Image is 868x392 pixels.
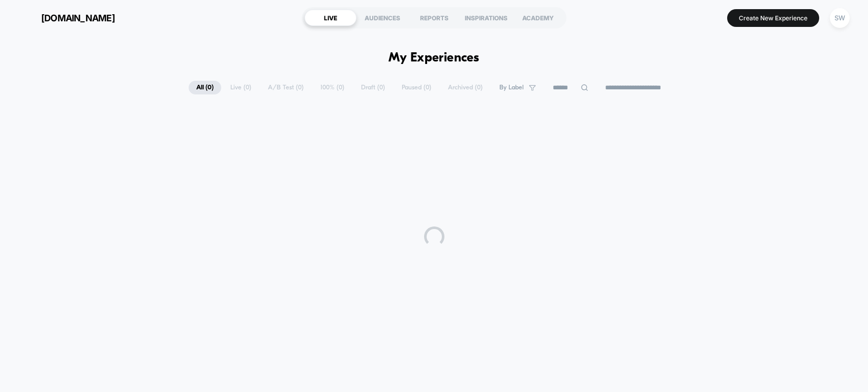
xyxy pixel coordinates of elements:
button: [DOMAIN_NAME] [15,10,118,26]
button: SW [827,8,853,28]
span: All ( 0 ) [189,81,221,94]
div: AUDIENCES [356,10,408,26]
div: ACADEMY [512,10,564,26]
div: SW [830,8,850,28]
button: Create New Experience [727,9,819,27]
span: By Label [499,84,524,91]
span: [DOMAIN_NAME] [41,13,115,23]
div: LIVE [305,10,356,26]
div: INSPIRATIONS [460,10,512,26]
h1: My Experiences [388,51,480,66]
div: REPORTS [408,10,460,26]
